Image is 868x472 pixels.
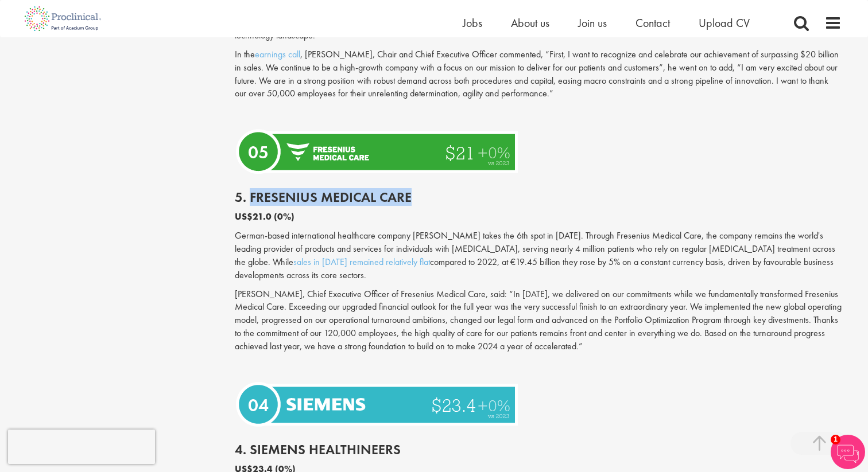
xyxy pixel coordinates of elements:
a: sales in [DATE] remained relatively flat [293,256,430,268]
img: Chatbot [831,435,865,469]
a: Contact [635,15,670,30]
a: earnings call [255,48,300,60]
p: In the , [PERSON_NAME], Chair and Chief Executive Officer commented, “First, I want to recognize ... [235,48,842,100]
h2: 4. Siemens Healthineers [235,442,842,457]
a: Upload CV [699,15,750,30]
h2: 5. Fresenius Medical Care [235,190,842,205]
p: [PERSON_NAME], Chief Executive Officer of Fresenius Medical Care, said: “In [DATE], we delivered ... [235,288,842,353]
a: About us [511,15,549,30]
p: German-based international healthcare company [PERSON_NAME] takes the 6th spot in [DATE]. Through... [235,229,842,282]
a: Jobs [463,15,482,30]
iframe: reCAPTCHA [8,430,155,464]
b: US$21.0 (0%) [235,210,294,223]
a: Join us [578,15,607,30]
span: 1 [831,435,840,444]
